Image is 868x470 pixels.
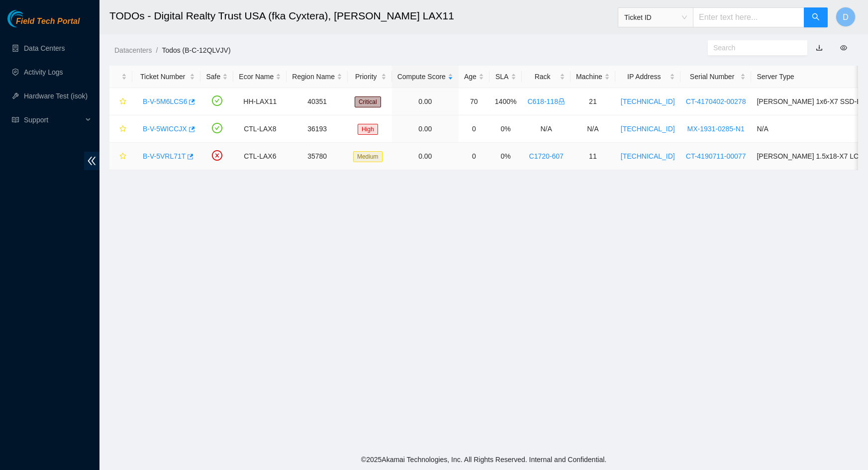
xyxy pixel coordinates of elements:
span: High [358,124,378,135]
button: D [836,7,856,27]
td: 0% [489,143,522,170]
a: C1720-607 [529,152,564,160]
button: star [115,94,127,109]
button: download [808,40,830,56]
span: search [812,13,820,22]
a: CT-4170402-00278 [686,97,746,105]
td: 0 [459,115,489,143]
span: Support [24,110,83,130]
a: [TECHNICAL_ID] [621,125,675,133]
td: 70 [459,88,489,115]
td: 36193 [287,115,348,143]
td: 0.00 [392,143,459,170]
img: Akamai Technologies [7,10,50,27]
span: Medium [353,151,383,162]
a: Todos (B-C-12QLVJV) [162,46,230,54]
td: 11 [571,143,615,170]
td: 1400% [489,88,522,115]
button: star [115,148,127,164]
span: star [119,125,126,133]
a: Activity Logs [24,68,63,76]
td: 21 [571,88,615,115]
span: check-circle [212,123,222,133]
a: B-V-5M6LCS6 [143,97,187,105]
span: / [156,46,158,54]
td: 0% [489,115,522,143]
td: N/A [522,115,571,143]
input: Enter text here... [693,7,804,27]
a: Data Centers [24,44,65,52]
a: Akamai TechnologiesField Tech Portal [7,18,80,31]
a: download [816,44,823,52]
td: HH-LAX11 [233,88,287,115]
span: close-circle [212,150,222,161]
span: lock [558,98,565,105]
span: Ticket ID [624,10,687,25]
span: star [119,153,126,161]
td: CTL-LAX8 [233,115,287,143]
span: Field Tech Portal [16,17,80,26]
span: check-circle [212,95,222,106]
a: CT-4190711-00077 [686,152,746,160]
a: Hardware Test (isok) [24,92,88,100]
td: 0.00 [392,115,459,143]
input: Search [713,42,794,53]
td: 0.00 [392,88,459,115]
a: [TECHNICAL_ID] [621,97,675,105]
a: Datacenters [114,46,152,54]
td: N/A [571,115,615,143]
span: double-left [84,152,99,170]
a: C618-118lock [527,97,565,105]
span: read [12,116,19,123]
td: 0 [459,143,489,170]
span: star [119,98,126,106]
span: eye [840,44,847,51]
td: CTL-LAX6 [233,143,287,170]
span: D [843,11,849,23]
td: 40351 [287,88,348,115]
span: Critical [355,96,381,107]
td: 35780 [287,143,348,170]
a: [TECHNICAL_ID] [621,152,675,160]
button: star [115,121,127,137]
a: B-V-5VRL71T [143,152,186,160]
a: MX-1931-0285-N1 [687,125,745,133]
footer: © 2025 Akamai Technologies, Inc. All Rights Reserved. Internal and Confidential. [99,449,868,470]
a: B-V-5WICCJX [143,125,187,133]
button: search [804,7,828,27]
